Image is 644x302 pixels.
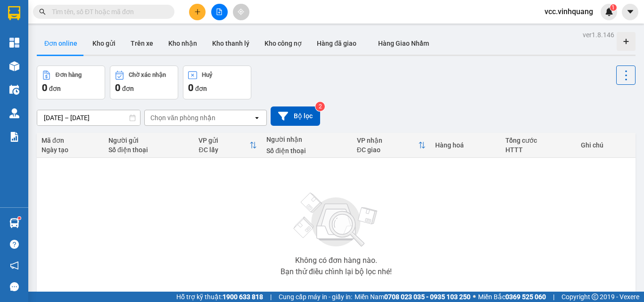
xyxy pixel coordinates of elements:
span: Hỗ trợ kỹ thuật: [176,292,263,302]
span: 0 [115,82,120,93]
button: Đơn hàng0đơn [37,65,105,99]
span: message [10,282,19,291]
div: Ngày tạo [41,146,99,154]
span: plus [194,8,201,15]
div: Bạn thử điều chỉnh lại bộ lọc nhé! [281,268,392,276]
div: Số điện thoại [266,147,347,155]
sup: 1 [610,4,617,11]
input: Tìm tên, số ĐT hoặc mã đơn [52,7,163,17]
div: ĐC giao [357,146,418,154]
span: 0 [188,82,193,93]
sup: 1 [18,217,21,220]
span: vcc.vinhquang [537,6,601,17]
span: copyright [592,294,598,300]
div: Không có đơn hàng nào. [295,257,377,264]
strong: 1900 633 818 [223,293,263,301]
th: Toggle SortBy [352,133,430,158]
sup: 2 [315,102,325,111]
img: icon-new-feature [605,8,613,16]
span: file-add [216,8,223,15]
div: VP gửi [198,137,249,144]
span: notification [10,261,19,270]
button: Hàng đã giao [309,32,364,55]
div: Tạo kho hàng mới [617,32,636,51]
div: Chờ xác nhận [129,72,166,78]
span: | [270,292,272,302]
span: Hàng Giao Nhầm [378,40,429,47]
span: 1 [611,4,615,11]
img: warehouse-icon [9,61,19,71]
img: warehouse-icon [9,218,19,228]
div: Người nhận [266,136,347,143]
img: logo-vxr [8,6,20,20]
img: warehouse-icon [9,108,19,118]
button: Đơn online [37,32,85,55]
img: svg+xml;base64,PHN2ZyBjbGFzcz0ibGlzdC1wbHVnX19zdmciIHhtbG5zPSJodHRwOi8vd3d3LnczLm9yZy8yMDAwL3N2Zy... [289,187,383,253]
div: Huỷ [202,72,212,78]
strong: 0369 525 060 [505,293,546,301]
img: solution-icon [9,132,19,142]
div: Mã đơn [41,137,99,144]
button: Bộ lọc [271,106,320,126]
div: HTTT [505,146,571,154]
span: 0 [42,82,47,93]
button: Kho nhận [161,32,205,55]
button: file-add [211,4,228,20]
button: Huỷ0đơn [183,65,251,99]
span: Cung cấp máy in - giấy in: [279,292,352,302]
svg: open [253,114,261,122]
div: VP nhận [357,137,418,144]
span: đơn [122,85,134,92]
span: ⚪️ [473,295,476,299]
span: đơn [49,85,61,92]
div: Chọn văn phòng nhận [150,113,215,122]
span: đơn [195,85,207,92]
div: Ghi chú [581,141,630,149]
input: Select a date range. [37,110,140,125]
button: Kho công nợ [257,32,309,55]
div: Tổng cước [505,137,571,144]
span: search [39,8,46,15]
span: Miền Bắc [478,292,546,302]
span: | [553,292,554,302]
div: Người gửi [108,137,189,144]
div: ĐC lấy [198,146,249,154]
div: ver 1.8.146 [583,30,614,40]
button: aim [233,4,249,20]
span: question-circle [10,240,19,249]
button: Kho thanh lý [205,32,257,55]
img: warehouse-icon [9,85,19,95]
button: Chờ xác nhận0đơn [110,65,178,99]
strong: 0708 023 035 - 0935 103 250 [384,293,471,301]
button: caret-down [622,4,638,20]
div: Hàng hoá [435,141,496,149]
span: caret-down [626,8,635,16]
span: aim [238,8,244,15]
th: Toggle SortBy [194,133,262,158]
span: Miền Nam [355,292,471,302]
div: Đơn hàng [56,72,82,78]
button: Trên xe [123,32,161,55]
button: plus [189,4,206,20]
button: Kho gửi [85,32,123,55]
div: Số điện thoại [108,146,189,154]
img: dashboard-icon [9,38,19,48]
